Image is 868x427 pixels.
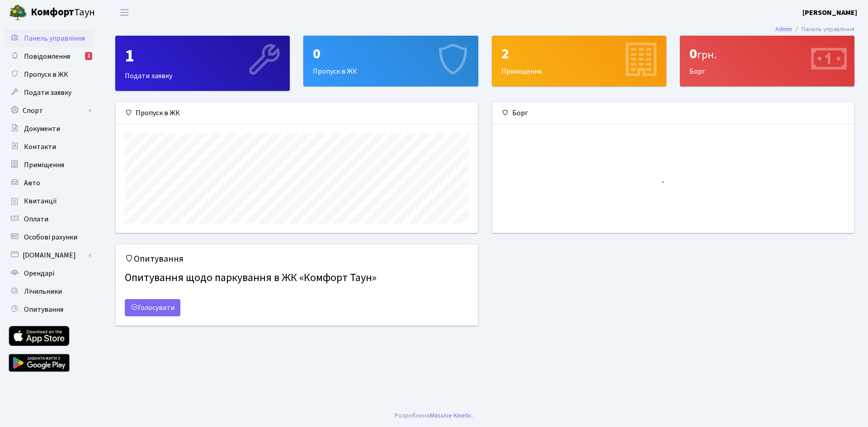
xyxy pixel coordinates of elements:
[689,45,845,62] div: 0
[792,24,854,34] li: Панель управління
[492,36,666,86] div: Приміщення
[24,142,56,152] span: Контакти
[24,232,77,242] span: Особові рахунки
[85,52,92,60] div: 1
[24,305,63,314] span: Опитування
[125,253,469,264] h5: Опитування
[395,411,473,421] div: .
[125,268,469,288] h4: Опитування щодо паркування в ЖК «Комфорт Таун»
[24,124,60,134] span: Документи
[5,192,95,210] a: Квитанції
[24,33,85,43] span: Панель управління
[31,5,95,20] span: Таун
[113,5,136,20] button: Переключити навігацію
[24,70,68,80] span: Пропуск в ЖК
[116,102,478,124] div: Пропуск в ЖК
[680,36,854,86] div: Борг
[501,45,657,62] div: 2
[430,411,472,420] a: Massive Kinetic
[31,5,74,19] b: Комфорт
[116,36,289,90] div: Подати заявку
[9,4,27,22] img: logo.png
[802,8,857,18] b: [PERSON_NAME]
[24,286,62,296] span: Лічильники
[775,24,792,34] a: Admin
[24,178,40,188] span: Авто
[492,36,666,86] a: 2Приміщення
[5,228,95,246] a: Особові рахунки
[5,102,95,120] a: Спорт
[24,268,54,278] span: Орендарі
[5,174,95,192] a: Авто
[24,214,48,224] span: Оплати
[24,88,71,98] span: Подати заявку
[492,102,854,124] div: Борг
[5,66,95,84] a: Пропуск в ЖК
[697,47,717,63] span: грн.
[395,411,430,420] a: Розроблено
[5,29,95,47] a: Панель управління
[24,196,57,206] span: Квитанції
[5,300,95,319] a: Опитування
[24,160,64,170] span: Приміщення
[5,138,95,156] a: Контакти
[5,47,95,66] a: Повідомлення1
[5,210,95,228] a: Оплати
[115,36,290,91] a: 1Подати заявку
[304,36,477,86] div: Пропуск в ЖК
[5,120,95,138] a: Документи
[125,299,180,316] a: Голосувати
[5,264,95,282] a: Орендарі
[5,282,95,300] a: Лічильники
[125,45,280,67] div: 1
[313,45,468,62] div: 0
[24,52,70,61] span: Повідомлення
[303,36,478,86] a: 0Пропуск в ЖК
[5,156,95,174] a: Приміщення
[5,246,95,264] a: [DOMAIN_NAME]
[802,7,857,18] a: [PERSON_NAME]
[5,84,95,102] a: Подати заявку
[762,20,868,39] nav: breadcrumb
